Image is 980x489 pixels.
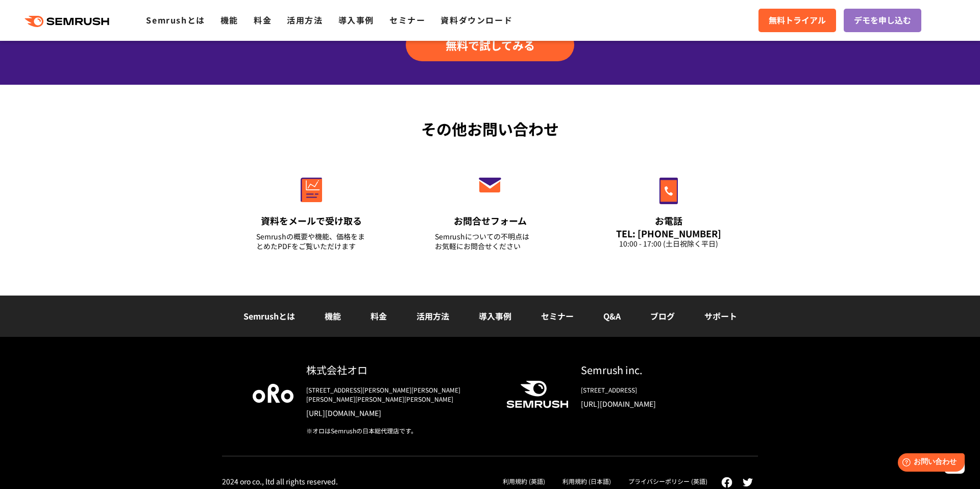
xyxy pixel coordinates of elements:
[435,232,545,251] div: Semrushについての不明点は お気軽にお問合せください
[603,310,621,322] a: Q&A
[844,9,921,32] a: デモを申し込む
[503,477,545,485] a: 利用規約 (英語)
[446,37,535,53] span: 無料で試してみる
[614,228,724,239] div: TEL: [PHONE_NUMBER]
[146,14,205,26] a: Semrushとは
[721,477,732,488] img: facebook
[614,239,724,249] div: 10:00 - 17:00 (土日祝除く平日)
[704,310,737,322] a: サポート
[287,14,323,26] a: 活用方法
[769,14,826,27] span: 無料トライアル
[256,214,366,227] div: 資料をメールで受け取る
[220,14,238,26] a: 機能
[235,156,388,264] a: 資料をメールで受け取る Semrushの概要や機能、価格をまとめたPDFをご覧いただけます
[222,477,338,486] div: 2024 oro co., ltd all rights reserved.
[254,14,272,26] a: 料金
[253,384,293,402] img: oro company
[371,310,387,322] a: 料金
[416,310,449,322] a: 活用方法
[581,399,727,409] a: [URL][DOMAIN_NAME]
[854,14,911,27] span: デモを申し込む
[222,117,758,140] div: その他お問い合わせ
[889,449,969,478] iframe: Help widget launcher
[562,477,611,485] a: 利用規約 (日本語)
[413,156,567,264] a: お問合せフォーム Semrushについての不明点はお気軽にお問合せください
[479,310,511,322] a: 導入事例
[435,214,545,227] div: お問合せフォーム
[306,408,490,418] a: [URL][DOMAIN_NAME]
[650,310,675,322] a: ブログ
[306,426,490,435] div: ※オロはSemrushの日本総代理店です。
[581,385,727,395] div: [STREET_ADDRESS]
[758,9,836,32] a: 無料トライアル
[389,14,425,26] a: セミナー
[243,310,295,322] a: Semrushとは
[306,385,490,404] div: [STREET_ADDRESS][PERSON_NAME][PERSON_NAME][PERSON_NAME][PERSON_NAME][PERSON_NAME]
[440,14,512,26] a: 資料ダウンロード
[406,29,574,61] a: 無料で試してみる
[256,232,366,251] div: Semrushの概要や機能、価格をまとめたPDFをご覧いただけます
[541,310,574,322] a: セミナー
[306,362,490,377] div: 株式会社オロ
[628,477,707,485] a: プライバシーポリシー (英語)
[338,14,374,26] a: 導入事例
[614,214,724,227] div: お電話
[581,362,727,377] div: Semrush inc.
[325,310,341,322] a: 機能
[743,478,753,486] img: twitter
